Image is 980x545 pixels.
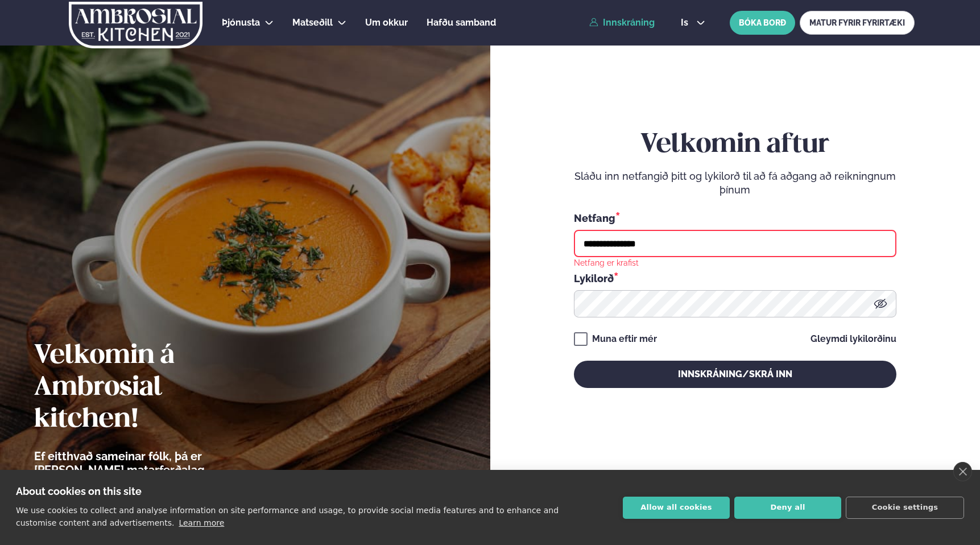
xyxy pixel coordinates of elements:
button: Innskráning/Skrá inn [574,361,896,388]
p: Ef eitthvað sameinar fólk, þá er [PERSON_NAME] matarferðalag. [34,449,270,477]
a: Learn more [179,518,224,527]
a: Innskráning [589,18,655,28]
a: Þjónusta [222,16,260,30]
span: Hafðu samband [427,17,496,28]
button: Cookie settings [846,497,964,519]
a: Matseðill [292,16,333,30]
button: BÓKA BORÐ [730,11,795,35]
a: MATUR FYRIR FYRIRTÆKI [800,11,915,35]
button: Allow all cookies [623,497,730,519]
p: Sláðu inn netfangið þitt og lykilorð til að fá aðgang að reikningnum þínum [574,170,896,197]
h2: Velkomin aftur [574,129,896,161]
a: Gleymdi lykilorðinu [811,335,896,344]
div: Lykilorð [574,271,896,286]
div: Netfang [574,210,896,225]
a: Hafðu samband [427,16,496,30]
button: is [672,18,714,27]
a: Um okkur [365,16,408,30]
span: Matseðill [292,17,333,28]
p: We use cookies to collect and analyse information on site performance and usage, to provide socia... [16,506,559,527]
img: logo [68,2,204,48]
button: Deny all [734,497,841,519]
span: Þjónusta [222,17,260,28]
h2: Velkomin á Ambrosial kitchen! [34,340,270,436]
span: is [681,18,692,27]
div: Netfang er krafist [574,257,639,267]
a: close [953,462,972,481]
span: Um okkur [365,17,408,28]
strong: About cookies on this site [16,485,142,497]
